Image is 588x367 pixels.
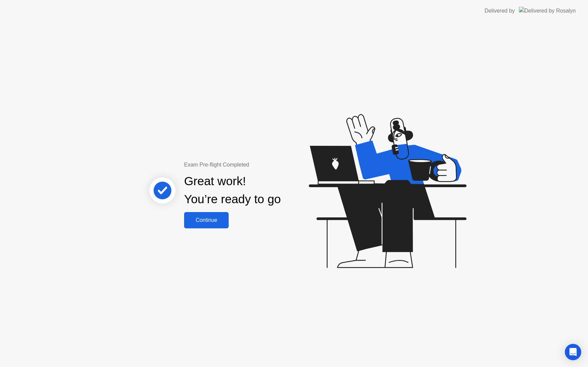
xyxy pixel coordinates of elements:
[186,217,227,223] div: Continue
[184,161,325,169] div: Exam Pre-flight Completed
[519,7,576,15] img: Delivered by Rosalyn
[485,7,515,15] div: Delivered by
[565,344,581,360] div: Open Intercom Messenger
[184,172,281,208] div: Great work! You’re ready to go
[184,212,229,228] button: Continue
